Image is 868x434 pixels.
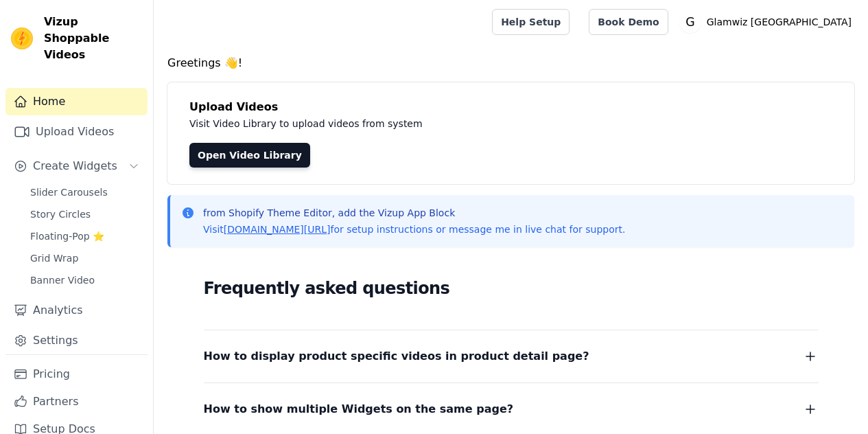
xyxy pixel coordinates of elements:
[5,327,148,354] a: Settings
[224,224,331,235] a: [DOMAIN_NAME][URL]
[5,361,148,388] a: Pricing
[5,152,148,180] button: Create Widgets
[189,115,804,132] p: Visit Video Library to upload videos from system
[30,273,95,287] span: Banner Video
[204,400,819,419] button: How to show multiple Widgets on the same page?
[203,222,625,236] p: Visit for setup instructions or message me in live chat for support.
[167,55,854,71] h4: Greetings 👋!
[22,249,148,268] a: Grid Wrap
[22,227,148,246] a: Floating-Pop ⭐
[204,275,819,302] h2: Frequently asked questions
[679,10,857,34] button: G Glamwiz [GEOGRAPHIC_DATA]
[5,297,148,324] a: Analytics
[204,347,589,366] span: How to display product specific videos in product detail page?
[203,206,625,220] p: from Shopify Theme Editor, add the Vizup App Block
[685,15,694,29] text: G
[589,9,668,35] a: Book Demo
[204,347,819,366] button: How to display product specific videos in product detail page?
[701,10,857,34] p: Glamwiz [GEOGRAPHIC_DATA]
[5,118,148,146] a: Upload Videos
[11,27,33,49] img: Vizup
[22,205,148,224] a: Story Circles
[22,271,148,290] a: Banner Video
[5,88,148,115] a: Home
[5,388,148,415] a: Partners
[30,251,78,265] span: Grid Wrap
[44,14,142,63] span: Vizup Shoppable Videos
[22,183,148,202] a: Slider Carousels
[30,185,108,199] span: Slider Carousels
[30,229,104,243] span: Floating-Pop ⭐
[30,207,91,221] span: Story Circles
[189,99,832,115] h4: Upload Videos
[33,158,117,174] span: Create Widgets
[189,143,310,168] a: Open Video Library
[204,400,514,419] span: How to show multiple Widgets on the same page?
[492,9,570,35] a: Help Setup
